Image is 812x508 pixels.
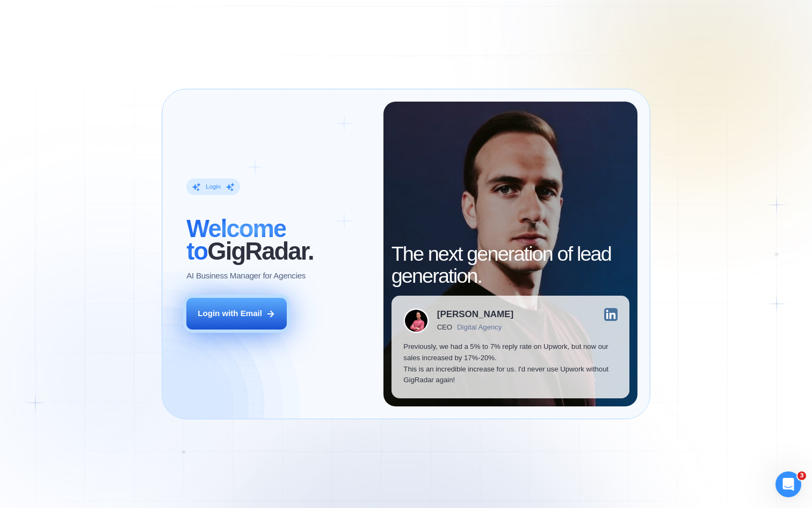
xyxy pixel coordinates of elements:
[206,183,221,191] div: Login
[186,270,306,282] p: AI Business Manager for Agencies
[437,310,513,319] div: [PERSON_NAME]
[798,471,806,480] span: 3
[437,323,452,331] div: CEO
[186,298,287,330] button: Login with Email
[457,323,502,331] div: Digital Agency
[198,308,262,319] div: Login with Email
[186,215,286,265] span: Welcome to
[392,243,630,288] h2: The next generation of lead generation.
[403,341,617,386] p: Previously, we had a 5% to 7% reply rate on Upwork, but now our sales increased by 17%-20%. This ...
[775,471,801,497] iframe: Intercom live chat
[186,218,371,262] h2: ‍ GigRadar.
